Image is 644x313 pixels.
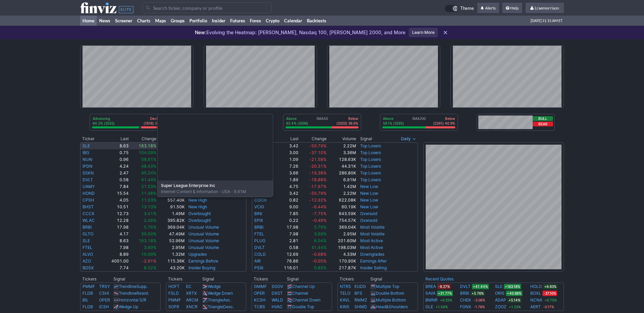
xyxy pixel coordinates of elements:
td: 128.63K [327,156,356,163]
td: 17.98 [102,224,129,231]
span: -37.10% [309,150,327,155]
td: 12.73 [102,210,129,217]
a: UAMY [82,184,95,189]
td: 115.36K [157,258,185,265]
span: -2.91% [142,258,157,264]
span: Daily [401,135,411,142]
span: -19.38% [309,170,327,175]
td: 2.22M [327,142,356,149]
td: 557.40K [157,197,185,204]
a: FTEL [254,231,264,236]
td: 100.63M [157,170,185,176]
span: Asc. [223,297,231,302]
a: Multiple Bottom [376,297,406,302]
a: Earnings Before [188,258,218,264]
a: New Low [360,184,378,189]
a: HOND [82,191,95,196]
a: AIR [254,258,261,264]
td: 4.05 [102,197,129,204]
span: -0.98% [312,252,327,257]
p: Above [286,116,308,121]
span: 39.00% [141,231,157,236]
td: 4.24 [102,163,129,170]
td: 6.91M [327,176,356,183]
span: 41.44% [141,177,157,182]
a: CHEK [460,297,471,304]
td: 4.60M [157,190,185,197]
span: • [230,189,234,194]
a: DVLT [82,177,93,182]
a: ALVO [82,252,93,257]
a: EC [186,284,191,289]
a: XNCR [186,304,198,309]
a: Most Active [360,245,383,250]
a: Unusual Volume [188,238,219,243]
td: 4.33M [327,251,356,258]
span: Signal [360,136,372,142]
a: DVLT [254,245,265,250]
a: KCSH [254,297,265,302]
a: Most Active [360,238,383,243]
a: Theme [445,5,474,12]
a: SAVA [425,290,436,297]
a: IPDN [82,164,92,169]
td: 369.04K [327,224,356,231]
span: 48.43% [141,164,157,169]
td: 201.60M [327,237,356,244]
th: Change [129,135,157,142]
span: -6.44% [312,204,327,209]
a: COCH [254,197,266,203]
a: WALD [272,297,283,302]
a: FSLD [168,291,179,296]
a: Earnings After [360,258,387,264]
td: 8.89 [102,251,129,258]
a: Insider Buying [188,265,215,270]
td: 2.47 [102,170,129,176]
span: 21.53% [141,184,157,189]
a: Futures [228,16,247,26]
a: GLE [425,304,433,310]
a: Learn More [409,28,438,37]
td: 4.75 [275,183,299,190]
a: Top Losers [360,177,381,182]
a: Oversold [360,218,377,223]
a: Crypto [263,16,282,26]
span: 13.13% [141,204,157,209]
a: DVLT [460,283,471,290]
span: 11.03% [141,197,157,203]
a: BRBI [460,290,469,297]
a: Groups [168,16,187,26]
span: 3.41% [144,211,157,216]
td: 170.90K [327,258,356,265]
a: Double Top [292,304,314,309]
a: Channel Up [292,284,315,289]
td: 15.54 [102,190,129,197]
a: HVAC [272,304,283,309]
a: PSIX [254,265,263,270]
a: ARCM [186,297,198,302]
td: 3.42 [275,190,299,197]
td: 116.01 [275,265,299,272]
span: Lraemorrison [535,5,559,11]
span: Trendline [119,291,136,296]
a: Top Losers [360,164,381,169]
a: TRSY [99,284,110,289]
a: CSHI [99,291,109,296]
a: ZOOZ [495,304,507,310]
p: 64.2% (3555) [93,121,115,126]
a: Top Losers [360,143,381,148]
a: Unusual Volume [188,245,219,250]
a: Horizontal S/R [119,297,146,302]
td: 91.50K [157,204,185,210]
a: WLAC [82,218,95,223]
a: Help [502,3,522,14]
span: Theme [460,5,474,12]
a: Overbought [188,218,211,223]
td: 286.80K [327,170,356,176]
td: 1.32M [157,251,185,258]
button: Bear [533,122,553,126]
a: SHMD [354,304,367,309]
a: SLE [495,283,502,290]
td: 0.22 [275,217,299,224]
span: Trendline [119,284,136,289]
